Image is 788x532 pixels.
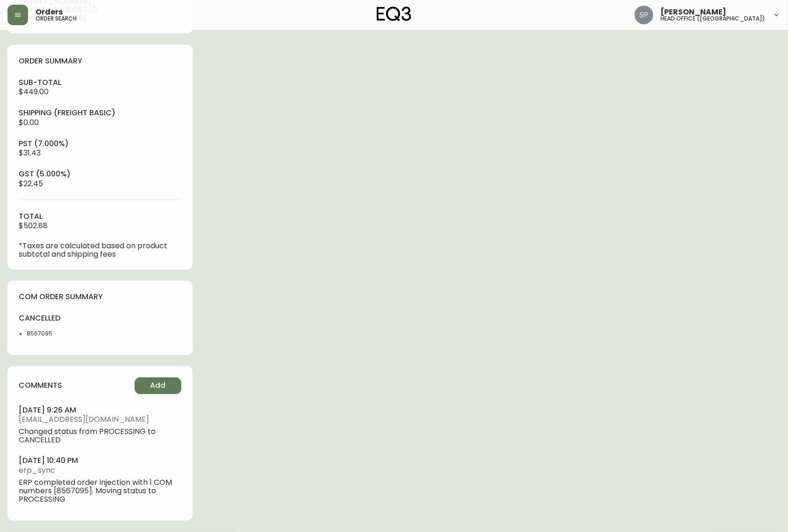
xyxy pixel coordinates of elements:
[19,381,62,391] h4: comments
[19,139,181,149] h4: pst (7.000%)
[661,8,727,16] span: [PERSON_NAME]
[19,428,181,445] span: Changed status from PROCESSING to CANCELLED
[19,86,49,97] span: $449.00
[19,479,181,504] span: ERP completed order injection with 1 COM numbers [8567095]. Moving status to PROCESSING
[19,56,181,66] h4: order summary
[661,16,766,21] h5: head office ([GEOGRAPHIC_DATA])
[19,220,48,231] span: $502.88
[19,416,181,424] span: [EMAIL_ADDRESS][DOMAIN_NAME]
[135,378,181,394] button: Add
[19,292,181,302] h4: com order summary
[19,456,181,466] h4: [DATE] 10:40 pm
[36,8,63,16] span: Orders
[19,77,181,88] h4: sub-total
[19,406,181,416] h4: [DATE] 9:26 am
[19,211,181,222] h4: total
[19,178,43,189] span: $22.45
[27,330,94,338] li: 8567095
[19,108,181,118] h4: Shipping ( Freight Basic )
[377,7,411,21] img: logo
[36,16,77,21] h5: order search
[19,169,181,179] h4: gst (5.000%)
[19,147,41,158] span: $31.43
[19,242,181,259] p: *Taxes are calculated based on product subtotal and shipping fees
[19,117,39,128] span: $0.00
[635,6,653,24] img: 0cb179e7bf3690758a1aaa5f0aafa0b4
[19,314,94,324] h4: cancelled
[19,467,181,475] span: erp_sync
[150,381,165,391] span: Add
